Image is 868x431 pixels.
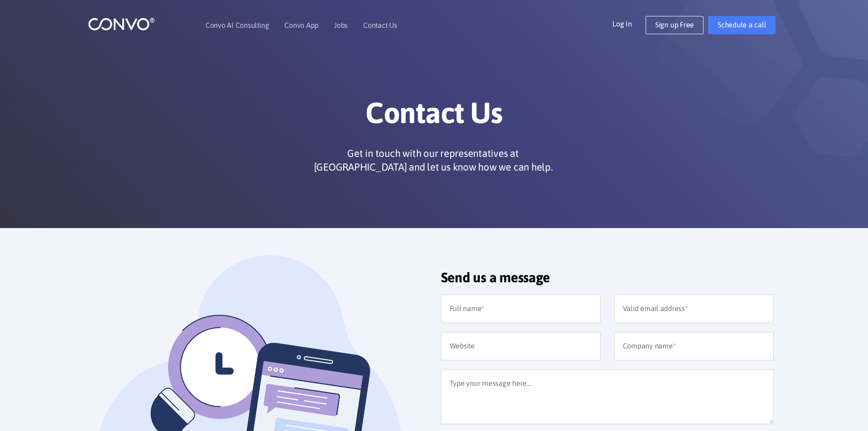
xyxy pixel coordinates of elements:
h1: Contact Us [181,95,687,137]
input: Full name* [441,295,601,323]
a: Convo AI Consulting [205,21,269,29]
a: Schedule a call [708,16,776,34]
h2: Send us a message [441,269,774,292]
input: Company name* [614,332,774,360]
a: Jobs [334,21,348,29]
a: Convo App [284,21,318,29]
input: Website [441,332,601,360]
a: Sign up Free [646,16,704,34]
p: Get in touch with our representatives at [GEOGRAPHIC_DATA] and let us know how we can help. [310,146,556,174]
a: Contact Us [363,21,397,29]
a: Log In [612,16,646,31]
input: Valid email address* [614,295,774,323]
img: logo_1.png [88,17,155,31]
